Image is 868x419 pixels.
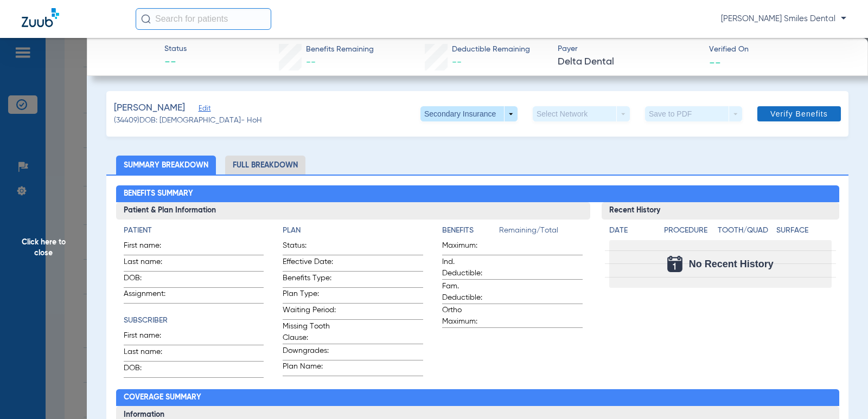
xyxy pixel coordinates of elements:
span: Missing Tooth Clause: [283,321,336,344]
span: Deductible Remaining [452,44,530,55]
h3: Recent History [602,202,839,220]
img: Calendar [667,256,682,272]
h4: Benefits [442,225,499,236]
h2: Coverage Summary [116,389,839,407]
span: Downgrades: [283,345,336,360]
span: -- [164,55,187,70]
span: No Recent History [689,259,774,269]
span: Ortho Maximum: [442,305,495,327]
span: Plan Name: [283,361,336,376]
span: Payer [558,43,699,55]
button: Verify Benefits [757,106,841,121]
span: DOB: [124,273,177,287]
span: [PERSON_NAME] [114,101,185,115]
span: Last name: [124,346,177,361]
span: -- [709,56,721,68]
h3: Patient & Plan Information [116,202,591,220]
h4: Tooth/Quad [718,225,773,236]
span: Delta Dental [558,55,699,69]
span: Verified On [709,44,851,55]
span: Maximum: [442,240,495,255]
span: -- [306,57,316,67]
span: Waiting Period: [283,305,336,319]
app-breakdown-title: Tooth/Quad [718,225,773,240]
span: Benefits Type: [283,273,336,287]
span: Edit [199,105,208,115]
span: (34409) DOB: [DEMOGRAPHIC_DATA] - HoH [114,115,262,126]
span: Verify Benefits [770,109,828,118]
span: Status: [283,240,336,255]
img: Zuub Logo [22,8,59,27]
app-breakdown-title: Procedure [664,225,713,240]
span: Fam. Deductible: [442,281,495,304]
span: Last name: [124,256,177,271]
h2: Benefits Summary [116,185,839,203]
img: Search Icon [141,14,151,24]
app-breakdown-title: Benefits [442,225,499,240]
button: Secondary Insurance [420,106,518,121]
h4: Plan [283,225,423,236]
h4: Surface [776,225,831,236]
span: DOB: [124,363,177,377]
span: Status [164,43,187,55]
span: Benefits Remaining [306,44,374,55]
input: Search for patients [136,8,271,30]
app-breakdown-title: Surface [776,225,831,240]
span: -- [452,57,462,67]
span: Effective Date: [283,256,336,271]
li: Full Breakdown [225,156,305,175]
h4: Date [609,225,655,236]
span: Assignment: [124,288,177,303]
li: Summary Breakdown [116,156,216,175]
span: [PERSON_NAME] Smiles Dental [721,14,846,24]
h4: Subscriber [124,315,264,326]
h4: Patient [124,225,264,236]
span: Ind. Deductible: [442,256,495,279]
app-breakdown-title: Date [609,225,655,240]
span: Remaining/Total [499,225,583,240]
span: Plan Type: [283,288,336,303]
h4: Procedure [664,225,713,236]
span: First name: [124,240,177,255]
span: First name: [124,330,177,345]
